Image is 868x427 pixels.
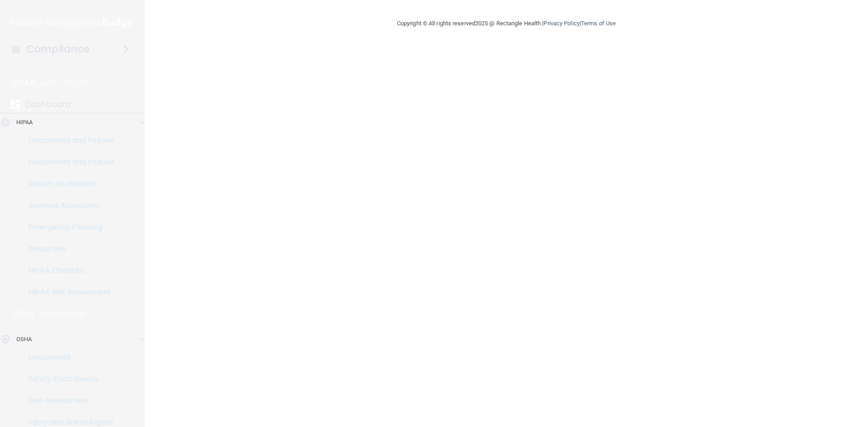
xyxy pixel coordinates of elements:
p: OSHA [16,334,32,345]
p: HIPAA [12,77,35,88]
p: Self-Assessment [6,396,129,405]
p: Learn More! [39,309,87,319]
p: Documents and Policies [6,136,129,145]
p: Emergency Planning [6,223,129,232]
p: HIPAA Checklist [6,266,129,275]
a: Terms of Use [581,20,616,27]
div: Copyright © All rights reserved 2025 @ Rectangle Health | | [341,9,671,38]
img: dashboard.aa5b2476.svg [11,100,20,109]
p: OSHA [12,309,35,319]
p: Learn More! [40,77,88,88]
p: Resources [6,244,129,253]
p: Business Associates [6,201,129,210]
p: Safety Data Sheets [6,375,129,384]
p: Dashboard [25,99,71,110]
h4: Compliance [27,43,90,56]
p: HIPAA [16,117,33,128]
a: Dashboard [11,99,132,110]
p: Documents [6,353,129,362]
img: PMB logo [11,14,134,32]
p: Documents and Policies [6,158,129,167]
p: HIPAA Risk Assessment [6,288,129,297]
p: Injury and Illness Report [6,418,129,427]
a: Privacy Policy [543,20,579,27]
p: Report an Incident [6,179,129,188]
